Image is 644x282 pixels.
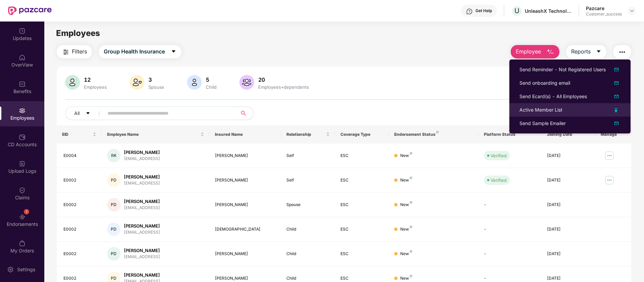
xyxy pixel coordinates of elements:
[286,177,329,184] div: Self
[147,84,166,90] div: Spouse
[56,28,100,38] span: Employees
[546,48,554,56] img: svg+xml;base64,PHN2ZyB4bWxucz0iaHR0cDovL3d3dy53My5vcmcvMjAwMC9zdmciIHhtbG5zOnhsaW5rPSJodHRwOi8vd3...
[7,266,14,273] img: svg+xml;base64,PHN2ZyBpZD0iU2V0dGluZy0yMHgyMCIgeG1sbnM9Imh0dHA6Ly93d3cudzMub3JnLzIwMDAvc3ZnIiB3aW...
[410,201,412,204] img: svg+xml;base64,PHN2ZyB4bWxucz0iaHR0cDovL3d3dy53My5vcmcvMjAwMC9zdmciIHdpZHRoPSI4IiBoZWlnaHQ9IjgiIH...
[107,132,199,137] span: Employee Name
[484,132,536,137] div: Platform Status
[19,107,26,114] img: svg+xml;base64,PHN2ZyBpZD0iRW1wbG95ZWVzIiB4bWxucz0iaHR0cDovL3d3dy53My5vcmcvMjAwMC9zdmciIHdpZHRoPS...
[286,153,329,159] div: Self
[614,108,618,112] img: uploadIcon
[19,81,26,87] img: svg+xml;base64,PHN2ZyBpZD0iQmVuZWZpdHMiIHhtbG5zPSJodHRwOi8vd3d3LnczLm9yZy8yMDAwL3N2ZyIgd2lkdGg9Ij...
[586,5,622,11] div: Pazcare
[586,11,622,17] div: Customer_success
[478,217,541,242] td: -
[519,106,562,114] div: Active Member List
[286,226,329,233] div: Child
[400,251,412,257] div: New
[410,152,412,155] img: svg+xml;base64,PHN2ZyB4bWxucz0iaHR0cDovL3d3dy53My5vcmcvMjAwMC9zdmciIHdpZHRoPSI4IiBoZWlnaHQ9IjgiIH...
[239,75,254,90] img: svg+xml;base64,PHN2ZyB4bWxucz0iaHR0cDovL3d3dy53My5vcmcvMjAwMC9zdmciIHhtbG5zOnhsaW5rPSJodHRwOi8vd3...
[99,45,181,58] button: Group Health Insurancecaret-down
[57,45,92,58] button: Filters
[63,275,96,282] div: E0002
[410,226,412,228] img: svg+xml;base64,PHN2ZyB4bWxucz0iaHR0cDovL3d3dy53My5vcmcvMjAwMC9zdmciIHdpZHRoPSI4IiBoZWlnaHQ9IjgiIH...
[400,177,412,184] div: New
[519,120,566,127] div: Send Sample Emailer
[19,160,26,167] img: svg+xml;base64,PHN2ZyBpZD0iVXBsb2FkX0xvZ3MiIGRhdGEtbmFtZT0iVXBsb2FkIExvZ3MiIHhtbG5zPSJodHRwOi8vd3...
[335,125,389,144] th: Coverage Type
[124,254,160,260] div: [EMAIL_ADDRESS]
[394,132,473,137] div: Endorsement Status
[124,180,160,187] div: [EMAIL_ADDRESS]
[86,111,90,116] span: caret-down
[204,84,218,90] div: Child
[107,247,121,260] div: PD
[130,75,144,90] img: svg+xml;base64,PHN2ZyB4bWxucz0iaHR0cDovL3d3dy53My5vcmcvMjAwMC9zdmciIHhtbG5zOnhsaW5rPSJodHRwOi8vd3...
[19,134,26,140] img: svg+xml;base64,PHN2ZyBpZD0iQ0RfQWNjb3VudHMiIGRhdGEtbmFtZT0iQ0QgQWNjb3VudHMiIHhtbG5zPSJodHRwOi8vd3...
[187,75,202,90] img: svg+xml;base64,PHN2ZyB4bWxucz0iaHR0cDovL3d3dy53My5vcmcvMjAwMC9zdmciIHhtbG5zOnhsaW5rPSJodHRwOi8vd3...
[618,48,626,56] img: svg+xml;base64,PHN2ZyB4bWxucz0iaHR0cDovL3d3dy53My5vcmcvMjAwMC9zdmciIHdpZHRoPSIyNCIgaGVpZ2h0PSIyNC...
[340,251,383,257] div: ESC
[83,84,108,90] div: Employees
[147,76,166,83] div: 3
[475,8,492,13] div: Get Help
[19,187,26,194] img: svg+xml;base64,PHN2ZyBpZD0iQ2xhaW0iIHhtbG5zPSJodHRwOi8vd3d3LnczLm9yZy8yMDAwL3N2ZyIgd2lkdGg9IjIwIi...
[19,54,26,61] img: svg+xml;base64,PHN2ZyBpZD0iSG9tZSIgeG1sbnM9Imh0dHA6Ly93d3cudzMub3JnLzIwMDAvc3ZnIiB3aWR0aD0iMjAiIG...
[547,153,590,159] div: [DATE]
[340,177,383,184] div: ESC
[65,75,80,90] img: svg+xml;base64,PHN2ZyB4bWxucz0iaHR0cDovL3d3dy53My5vcmcvMjAwMC9zdmciIHhtbG5zOnhsaW5rPSJodHRwOi8vd3...
[547,251,590,257] div: [DATE]
[8,6,52,15] img: New Pazcare Logo
[124,149,160,156] div: [PERSON_NAME]
[400,153,412,159] div: New
[612,66,620,74] img: dropDownIcon
[257,84,310,90] div: Employees+dependents
[340,202,383,208] div: ESC
[478,193,541,217] td: -
[104,47,165,56] span: Group Health Insurance
[124,174,160,180] div: [PERSON_NAME]
[281,125,335,144] th: Relationship
[491,152,507,159] div: Verified
[547,275,590,282] div: [DATE]
[215,226,276,233] div: [DEMOGRAPHIC_DATA]
[83,76,108,83] div: 12
[215,251,276,257] div: [PERSON_NAME]
[107,223,121,236] div: PD
[15,266,37,273] div: Settings
[102,125,210,144] th: Employee Name
[340,153,383,159] div: ESC
[65,107,106,120] button: Allcaret-down
[215,177,276,184] div: [PERSON_NAME]
[410,275,412,277] img: svg+xml;base64,PHN2ZyB4bWxucz0iaHR0cDovL3d3dy53My5vcmcvMjAwMC9zdmciIHdpZHRoPSI4IiBoZWlnaHQ9IjgiIH...
[340,275,383,282] div: ESC
[257,76,310,83] div: 20
[400,202,412,208] div: New
[596,49,601,55] span: caret-down
[107,173,121,187] div: PD
[604,150,615,161] img: manageButton
[124,205,160,211] div: [EMAIL_ADDRESS]
[63,226,96,233] div: E0002
[629,8,635,13] img: svg+xml;base64,PHN2ZyBpZD0iRHJvcGRvd24tMzJ4MzIiIHhtbG5zPSJodHRwOi8vd3d3LnczLm9yZy8yMDAwL3N2ZyIgd2...
[124,247,160,254] div: [PERSON_NAME]
[124,156,160,162] div: [EMAIL_ADDRESS]
[62,132,91,137] span: EID
[204,76,218,83] div: 5
[237,107,254,120] button: search
[340,226,383,233] div: ESC
[63,251,96,257] div: E0002
[410,250,412,253] img: svg+xml;base64,PHN2ZyB4bWxucz0iaHR0cDovL3d3dy53My5vcmcvMjAwMC9zdmciIHdpZHRoPSI4IiBoZWlnaHQ9IjgiIH...
[286,275,329,282] div: Child
[286,132,324,137] span: Relationship
[519,93,587,100] div: Send Ecard(s) - All Employees
[511,45,559,58] button: Employee
[215,153,276,159] div: [PERSON_NAME]
[72,47,87,56] span: Filters
[514,7,519,15] span: U
[436,131,439,133] img: svg+xml;base64,PHN2ZyB4bWxucz0iaHR0cDovL3d3dy53My5vcmcvMjAwMC9zdmciIHdpZHRoPSI4IiBoZWlnaHQ9IjgiIH...
[19,213,26,220] img: svg+xml;base64,PHN2ZyBpZD0iRW5kb3JzZW1lbnRzIiB4bWxucz0iaHR0cDovL3d3dy53My5vcmcvMjAwMC9zdmciIHdpZH...
[410,176,412,179] img: svg+xml;base64,PHN2ZyB4bWxucz0iaHR0cDovL3d3dy53My5vcmcvMjAwMC9zdmciIHdpZHRoPSI4IiBoZWlnaHQ9IjgiIH...
[286,251,329,257] div: Child
[547,226,590,233] div: [DATE]
[516,47,541,56] span: Employee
